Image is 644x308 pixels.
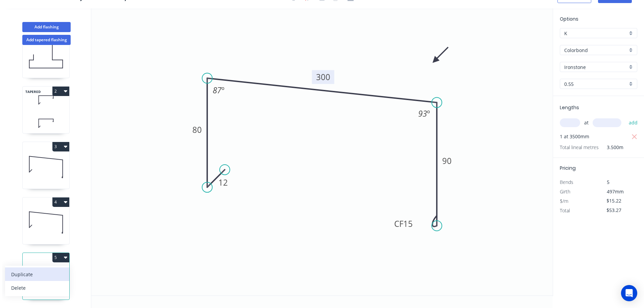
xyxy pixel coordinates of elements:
span: 1 at 3500mm [560,132,589,141]
button: 4 [52,197,69,207]
button: Delete [5,281,69,294]
span: Total lineal metres [560,143,599,152]
svg: 0 [91,8,553,295]
tspan: 80 [192,124,202,135]
input: Price level [564,30,627,37]
tspan: 87 [213,85,222,96]
input: Thickness [564,80,627,88]
button: 3 [52,142,69,151]
span: $/m [560,198,568,204]
button: Duplicate [5,267,69,281]
tspan: 90 [442,155,452,166]
span: Options [560,16,578,22]
tspan: 15 [403,218,413,229]
tspan: º [427,108,430,119]
input: Colour [564,64,627,71]
button: add [625,117,641,128]
div: Delete [11,283,63,293]
tspan: 93 [418,108,427,119]
span: 497mm [607,188,624,195]
span: Pricing [560,165,576,171]
button: Add flashing [22,22,71,32]
button: Add tapered flashing [22,35,71,45]
tspan: º [221,85,224,96]
span: Girth [560,188,570,195]
span: at [584,118,589,127]
span: Lengths [560,104,579,111]
div: Duplicate [11,269,63,279]
tspan: 300 [316,71,330,82]
div: Open Intercom Messenger [621,285,637,301]
span: 5 [607,179,610,185]
tspan: 12 [218,177,228,188]
span: Total [560,207,570,214]
tspan: CF [394,218,403,229]
input: Material [564,47,627,54]
button: 5 [52,253,69,262]
button: 2 [52,87,69,96]
span: 3.500m [599,143,623,152]
span: Bends [560,179,573,185]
